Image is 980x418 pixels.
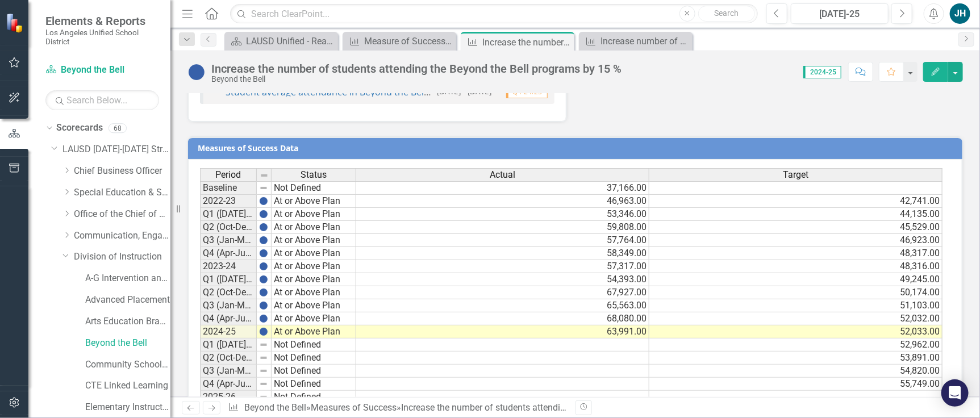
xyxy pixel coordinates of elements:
[246,34,335,48] div: LAUSD Unified - Ready for the World
[200,338,257,352] td: Q1 ([DATE]-Sep)-25/26
[85,315,170,328] a: Arts Education Branch
[200,352,257,365] td: Q2 (Oct-Dec)-25/26
[649,208,943,221] td: 44,135.00
[200,325,257,338] td: 2024-25
[272,352,356,365] td: Not Defined
[272,247,356,260] td: At or Above Plan
[950,3,970,24] button: JH
[228,402,566,415] div: » »
[356,195,649,208] td: 46,963.00
[259,353,268,362] img: 8DAGhfEEPCf229AAAAAElFTkSuQmCC
[649,260,943,273] td: 48,316.00
[45,90,159,110] input: Search Below...
[649,286,943,299] td: 50,174.00
[272,273,356,286] td: At or Above Plan
[260,171,269,180] img: 8DAGhfEEPCf229AAAAAElFTkSuQmCC
[200,234,257,247] td: Q3 (Jan-Mar)-23/24
[200,181,257,195] td: Baseline
[109,123,127,133] div: 68
[356,273,649,286] td: 54,393.00
[259,236,268,245] img: BgCOk07PiH71IgAAAABJRU5ErkJggg==
[356,260,649,273] td: 57,317.00
[85,401,170,414] a: Elementary Instruction
[649,325,943,338] td: 52,033.00
[356,286,649,299] td: 67,927.00
[356,325,649,338] td: 63,991.00
[74,208,170,221] a: Office of the Chief of Staff
[401,402,724,413] div: Increase the number of students attending the Beyond the Bell programs by 15 %
[582,34,690,48] a: Increase number of students participating in outdoor education and nature-based experiences by 10%
[85,272,170,285] a: A-G Intervention and Support
[356,208,649,221] td: 53,346.00
[200,208,257,221] td: Q1 ([DATE]-Sep)-23/24
[272,181,356,195] td: Not Defined
[272,299,356,312] td: At or Above Plan
[259,249,268,258] img: BgCOk07PiH71IgAAAABJRU5ErkJggg==
[259,197,268,206] img: BgCOk07PiH71IgAAAABJRU5ErkJggg==
[272,325,356,338] td: At or Above Plan
[85,337,170,350] a: Beyond the Bell
[649,378,943,391] td: 55,749.00
[356,312,649,325] td: 68,080.00
[230,4,757,24] input: Search ClearPoint...
[200,365,257,378] td: Q3 (Jan-Mar)-25/26
[259,262,268,271] img: BgCOk07PiH71IgAAAABJRU5ErkJggg==
[272,234,356,247] td: At or Above Plan
[649,338,943,352] td: 52,962.00
[259,340,268,349] img: 8DAGhfEEPCf229AAAAAElFTkSuQmCC
[791,3,889,24] button: [DATE]-25
[356,234,649,247] td: 57,764.00
[272,286,356,299] td: At or Above Plan
[649,273,943,286] td: 49,245.00
[941,379,969,407] div: Open Intercom Messenger
[200,195,257,208] td: 2022-23
[356,299,649,312] td: 65,563.00
[198,144,957,152] h3: Measures of Success Data
[259,392,268,402] img: 8DAGhfEEPCf229AAAAAElFTkSuQmCC
[783,170,808,180] span: Target
[244,402,306,413] a: Beyond the Bell
[200,273,257,286] td: Q1 ([DATE]-Sep)-24/25
[85,358,170,371] a: Community Schools Initiative
[795,7,885,21] div: [DATE]-25
[227,34,335,48] a: LAUSD Unified - Ready for the World
[272,221,356,234] td: At or Above Plan
[211,75,622,83] div: Beyond the Bell
[74,186,170,199] a: Special Education & Specialized Programs
[311,402,397,413] a: Measures of Success
[259,275,268,284] img: BgCOk07PiH71IgAAAABJRU5ErkJggg==
[272,391,356,404] td: Not Defined
[356,247,649,260] td: 58,349.00
[649,312,943,325] td: 52,032.00
[211,62,622,75] div: Increase the number of students attending the Beyond the Bell programs by 15 %
[200,247,257,260] td: Q4 (Apr-Jun)-23/24
[216,170,241,180] span: Period
[272,378,356,391] td: Not Defined
[85,379,170,392] a: CTE Linked Learning
[482,35,572,49] div: Increase the number of students attending the Beyond the Bell programs by 15 %
[272,208,356,221] td: At or Above Plan
[803,66,841,78] span: 2024-25
[6,13,26,33] img: ClearPoint Strategy
[45,14,159,28] span: Elements & Reports
[272,195,356,208] td: At or Above Plan
[272,338,356,352] td: Not Defined
[649,352,943,365] td: 53,891.00
[45,28,159,47] small: Los Angeles Unified School District
[45,64,159,77] a: Beyond the Bell
[259,183,268,193] img: 8DAGhfEEPCf229AAAAAElFTkSuQmCC
[259,379,268,388] img: 8DAGhfEEPCf229AAAAAElFTkSuQmCC
[259,210,268,219] img: BgCOk07PiH71IgAAAABJRU5ErkJggg==
[74,250,170,264] a: Division of Instruction
[698,6,755,22] button: Search
[600,34,690,48] div: Increase number of students participating in outdoor education and nature-based experiences by 10%
[649,221,943,234] td: 45,529.00
[200,221,257,234] td: Q2 (Oct-Dec)-23/24
[200,378,257,391] td: Q4 (Apr-Jun)-25/26
[649,365,943,378] td: 54,820.00
[200,260,257,273] td: 2023-24
[272,260,356,273] td: At or Above Plan
[649,234,943,247] td: 46,923.00
[200,286,257,299] td: Q2 (Oct-Dec)-24/25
